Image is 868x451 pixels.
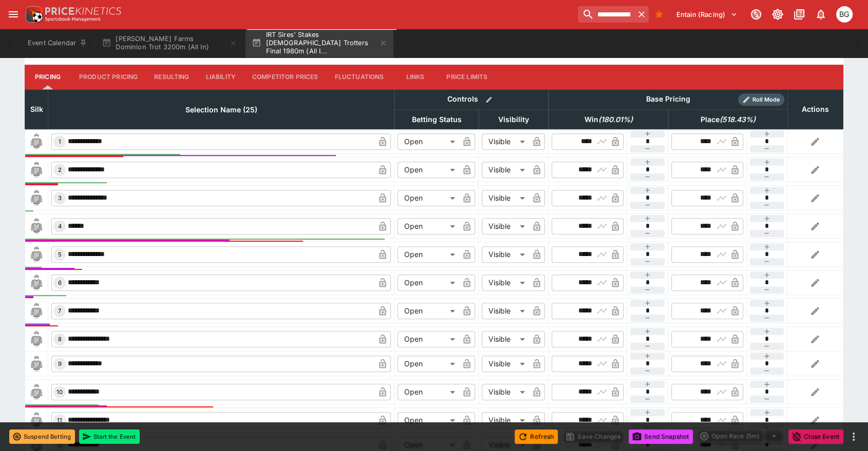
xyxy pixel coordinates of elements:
div: Open [398,190,459,206]
span: 3 [56,194,64,202]
div: Show/hide Price Roll mode configuration. [738,93,784,106]
img: blank-silk.png [28,133,45,150]
span: 4 [56,223,64,230]
img: blank-silk.png [28,412,45,428]
div: Visible [482,303,529,319]
button: Ben Grimstone [833,3,856,26]
div: Open [398,356,459,372]
button: Liability [198,65,244,89]
div: Ben Grimstone [836,6,853,23]
img: Sportsbook Management [45,17,101,22]
button: Suspend Betting [9,429,75,444]
button: Product Pricing [71,65,146,89]
button: Toggle light/dark mode [768,5,787,24]
img: blank-silk.png [28,303,45,319]
button: more [847,430,860,443]
img: blank-silk.png [28,274,45,291]
span: 2 [56,166,64,173]
span: 5 [56,251,64,258]
button: Links [392,65,438,89]
div: Open [398,274,459,291]
img: PriceKinetics Logo [23,4,43,25]
div: Visible [482,133,529,150]
button: open drawer [4,5,23,24]
div: Visible [482,274,529,291]
div: Open [398,162,459,178]
div: split button [697,429,784,443]
div: Visible [482,331,529,347]
div: Visible [482,218,529,234]
em: ( 180.01 %) [598,113,632,126]
span: Visibility [487,113,540,126]
img: blank-silk.png [28,331,45,347]
img: blank-silk.png [28,246,45,263]
span: 10 [54,388,65,396]
span: 6 [56,279,64,286]
button: Bookmarks [651,6,667,23]
div: Open [398,246,459,263]
button: IRT Sires' Stakes [DEMOGRAPHIC_DATA] Trotters Final 1980m (All I... [246,29,393,57]
button: Resulting [146,65,197,89]
input: search [578,6,634,23]
div: Visible [482,246,529,263]
button: Start the Event [79,429,140,444]
img: blank-silk.png [28,384,45,400]
button: Select Tenant [670,6,744,23]
div: Base Pricing [642,93,694,106]
img: PriceKinetics [45,7,121,15]
div: Open [398,218,459,234]
button: Send Snapshot [629,429,693,444]
img: blank-silk.png [28,356,45,372]
div: Open [398,133,459,150]
button: Documentation [790,5,808,24]
span: Place(518.43%) [689,113,767,126]
span: 8 [56,336,64,343]
span: 9 [56,360,64,367]
div: Visible [482,356,529,372]
span: Win(180.01%) [573,113,644,126]
span: Betting Status [400,113,473,126]
button: Event Calendar [22,29,93,57]
div: Visible [482,384,529,400]
th: Silk [25,89,48,129]
button: Bulk edit [482,93,496,106]
div: Open [398,303,459,319]
img: blank-silk.png [28,162,45,178]
button: Competitor Prices [244,65,327,89]
div: Open [398,412,459,428]
div: Visible [482,412,529,428]
img: blank-silk.png [28,190,45,206]
span: 11 [55,417,64,424]
button: Refresh [515,429,558,444]
img: blank-silk.png [28,218,45,234]
th: Actions [787,89,843,129]
div: Open [398,331,459,347]
span: Selection Name (25) [174,104,269,116]
span: 1 [56,138,63,145]
button: Price Limits [438,65,496,89]
span: 7 [56,307,63,315]
span: Roll Mode [748,95,784,104]
button: Pricing [25,65,71,89]
div: Open [398,384,459,400]
button: Notifications [812,5,830,24]
button: Connected to PK [747,5,765,24]
div: Visible [482,162,529,178]
em: ( 518.43 %) [720,113,756,126]
th: Controls [394,89,549,109]
button: Fluctuations [327,65,392,89]
button: [PERSON_NAME] Farms Dominion Trot 3200m (All In) [96,29,243,57]
button: Close Event [788,429,843,444]
div: Visible [482,190,529,206]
